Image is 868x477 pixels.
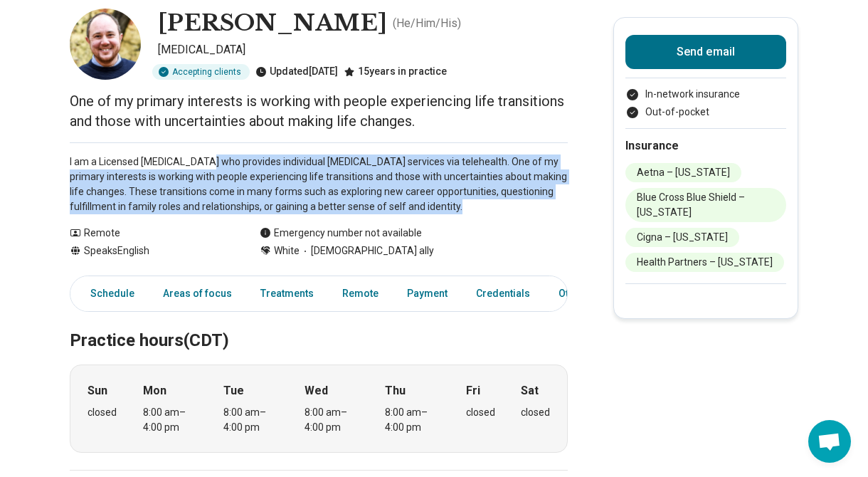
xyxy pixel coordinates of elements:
[625,253,784,272] li: Health Partners – [US_STATE]
[143,405,198,435] div: 8:00 am – 4:00 pm
[625,105,786,120] li: Out-of-pocket
[467,279,539,308] a: Credentials
[625,87,786,120] ul: Payment options
[158,41,568,58] p: [MEDICAL_DATA]
[88,405,117,420] div: closed
[252,279,322,308] a: Treatments
[223,382,244,399] strong: Tue
[625,87,786,102] li: In-network insurance
[70,9,141,80] img: Ryan Dean, Psychologist
[334,279,387,308] a: Remote
[385,382,406,399] strong: Thu
[143,382,166,399] strong: Mon
[223,405,278,435] div: 8:00 am – 4:00 pm
[70,243,231,258] div: Speaks English
[466,382,480,399] strong: Fri
[300,243,434,258] span: [DEMOGRAPHIC_DATA] ally
[70,295,568,353] h2: Practice hours (CDT)
[521,382,539,399] strong: Sat
[625,163,741,182] li: Aetna – [US_STATE]
[808,420,851,463] a: Open chat
[154,279,240,308] a: Areas of focus
[305,382,328,399] strong: Wed
[344,64,447,80] div: 15 years in practice
[398,279,456,308] a: Payment
[152,64,250,80] div: Accepting clients
[625,35,786,69] button: Send email
[625,188,786,222] li: Blue Cross Blue Shield – [US_STATE]
[88,382,107,399] strong: Sun
[550,279,601,308] a: Other
[625,228,739,247] li: Cigna – [US_STATE]
[70,226,231,241] div: Remote
[70,91,568,131] p: One of my primary interests is working with people experiencing life transitions and those with u...
[393,15,461,32] p: ( He/Him/His )
[260,226,422,241] div: Emergency number not available
[70,365,568,453] div: When does the program meet?
[385,405,440,435] div: 8:00 am – 4:00 pm
[73,279,143,308] a: Schedule
[158,9,387,38] h1: [PERSON_NAME]
[466,405,495,420] div: closed
[625,137,786,154] h2: Insurance
[305,405,359,435] div: 8:00 am – 4:00 pm
[255,64,338,80] div: Updated [DATE]
[274,243,300,258] span: White
[70,154,568,214] p: I am a Licensed [MEDICAL_DATA] who provides individual [MEDICAL_DATA] services via telehealth. On...
[521,405,550,420] div: closed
